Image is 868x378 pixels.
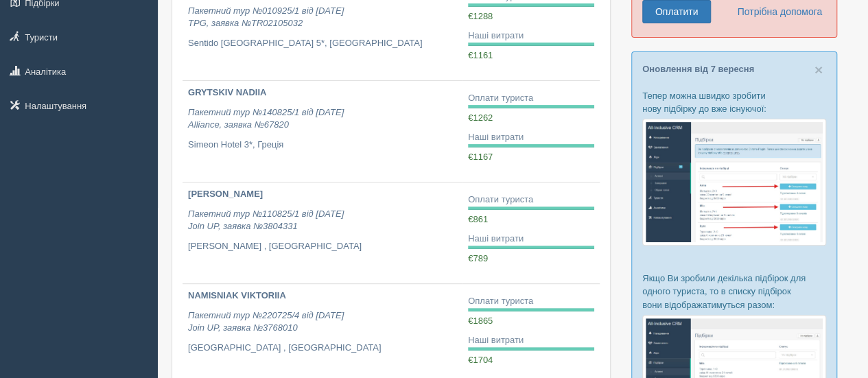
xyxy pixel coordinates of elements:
span: €1262 [468,113,493,123]
button: Close [814,62,823,77]
b: GRYTSKIV NADIIA [188,87,266,97]
span: €1161 [468,50,493,60]
p: [PERSON_NAME] , [GEOGRAPHIC_DATA] [188,240,457,253]
a: [PERSON_NAME] Пакетний тур №110825/1 від [DATE]Join UP, заявка №3804331 [PERSON_NAME] , [GEOGRAPH... [183,182,462,283]
span: €789 [468,253,488,263]
span: €1704 [468,355,493,365]
i: Пакетний тур №140825/1 від [DATE] Alliance, заявка №67820 [188,107,344,130]
div: Оплати туриста [468,295,594,308]
b: [PERSON_NAME] [188,189,263,199]
p: Simeon Hotel 3*, Греція [188,139,457,152]
div: Наші витрати [468,131,594,144]
div: Наші витрати [468,233,594,246]
div: Наші витрати [468,334,594,347]
a: GRYTSKIV NADIIA Пакетний тур №140825/1 від [DATE]Alliance, заявка №67820 Simeon Hotel 3*, Греція [183,81,462,182]
a: Оновлення від 7 вересня [642,64,754,74]
i: Пакетний тур №110825/1 від [DATE] Join UP, заявка №3804331 [188,209,344,232]
div: Оплати туриста [468,193,594,206]
i: Пакетний тур №220725/4 від [DATE] Join UP, заявка №3768010 [188,310,344,333]
span: €861 [468,214,488,224]
img: %D0%BF%D1%96%D0%B4%D0%B1%D1%96%D1%80%D0%BA%D0%B0-%D1%82%D1%83%D1%80%D0%B8%D1%81%D1%82%D1%83-%D1%8... [642,119,826,246]
span: €1865 [468,316,493,326]
p: [GEOGRAPHIC_DATA] , [GEOGRAPHIC_DATA] [188,342,457,355]
i: Пакетний тур №010925/1 від [DATE] TPG, заявка №TR02105032 [188,5,344,29]
div: Наші витрати [468,29,594,43]
span: €1167 [468,152,493,162]
p: Якщо Ви зробили декілька підбірок для одного туриста, то в списку підбірок вони відображатимуться... [642,272,826,311]
p: Sentido [GEOGRAPHIC_DATA] 5*, [GEOGRAPHIC_DATA] [188,37,457,50]
b: NAMISNIAK VIKTORIIA [188,290,286,300]
span: × [814,62,823,78]
div: Оплати туриста [468,92,594,105]
span: €1288 [468,11,493,21]
p: Тепер можна швидко зробити нову підбірку до вже існуючої: [642,89,826,115]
